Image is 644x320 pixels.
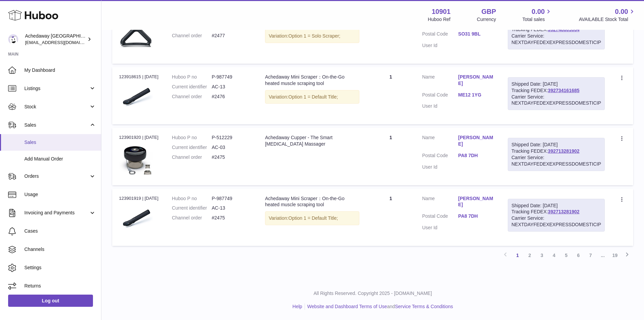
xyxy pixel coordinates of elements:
div: Tracking FEDEX: [508,199,605,232]
div: Carrier Service: NEXTDAYFEDEXEXPRESSDOMESTICIP [511,215,601,228]
div: Tracking FEDEX: [508,138,605,171]
div: Huboo Ref [428,16,451,23]
a: [PERSON_NAME] [458,195,494,208]
div: Tracking FEDEX: [508,77,605,110]
div: Variation: [265,29,359,43]
dd: #2476 [212,93,252,100]
span: Total sales [522,16,552,23]
span: [EMAIL_ADDRESS][DOMAIN_NAME] [25,40,99,45]
td: 1 [366,128,415,185]
a: PA8 7DH [458,213,494,219]
dd: P-987749 [212,195,252,202]
dd: AC-03 [212,144,252,151]
dt: Huboo P no [172,195,212,202]
a: 1 [511,249,524,261]
span: Settings [24,264,96,271]
dt: User Id [422,164,458,170]
img: musclescraper_750x_c42b3404-e4d5-48e3-b3b1-8be745232369.png [119,82,153,116]
span: Channels [24,246,96,253]
span: 0.00 [615,7,628,16]
dt: Channel order [172,93,212,100]
dt: Name [422,195,458,210]
dt: Channel order [172,33,212,39]
span: Option 1 = Solo Scraper; [288,33,340,39]
span: Option 1 = Default Title; [288,94,338,100]
div: Carrier Service: NEXTDAYFEDEXEXPRESSDOMESTICIP [511,154,601,167]
div: Carrier Service: NEXTDAYFEDEXEXPRESSDOMESTICIP [511,33,601,46]
dd: AC-13 [212,84,252,90]
dt: User Id [422,103,458,109]
td: 1 [366,189,415,246]
a: [PERSON_NAME] [458,134,494,147]
span: Stock [24,104,89,110]
dd: AC-13 [212,205,252,211]
div: Variation: [265,90,359,104]
a: [PERSON_NAME] [458,74,494,87]
td: 1 [366,67,415,124]
span: My Dashboard [24,67,96,73]
a: 5 [560,249,572,261]
dt: Channel order [172,215,212,221]
div: Achedaway Cupper - The Smart [MEDICAL_DATA] Massager [265,134,359,147]
span: Add Manual Order [24,156,96,162]
a: 4 [548,249,560,261]
a: 3 [536,249,548,261]
dt: User Id [422,42,458,49]
div: Shipped Date: [DATE] [511,81,601,87]
dt: Huboo P no [172,74,212,80]
div: Achedaway [GEOGRAPHIC_DATA] [25,33,86,46]
dt: User Id [422,225,458,231]
span: Listings [24,85,89,92]
img: musclescraper_750x_c42b3404-e4d5-48e3-b3b1-8be745232369.png [119,204,153,237]
img: admin@newpb.co.uk [8,34,18,44]
a: 7 [585,249,597,261]
p: All Rights Reserved. Copyright 2025 - [DOMAIN_NAME] [107,290,639,297]
dt: Huboo P no [172,134,212,141]
div: Currency [477,16,496,23]
div: Tracking FEDEX: [508,16,605,49]
a: 2 [524,249,536,261]
strong: GBP [481,7,496,16]
a: 392713281902 [548,209,579,214]
div: Carrier Service: NEXTDAYFEDEXEXPRESSDOMESTICIP [511,94,601,107]
dt: Name [422,134,458,149]
div: Achedaway Mini Scraper：On-the-Go heated muscle scraping tool [265,74,359,87]
span: Returns [24,283,96,289]
img: 109011664373479.jpg [119,143,153,177]
span: Usage [24,191,96,198]
span: Orders [24,173,89,179]
dt: Channel order [172,154,212,161]
a: Log out [8,295,93,307]
dt: Postal Code [422,213,458,221]
strong: 10901 [432,7,451,16]
dd: #2475 [212,154,252,161]
span: Option 1 = Default Title; [288,215,338,221]
a: Website and Dashboard Terms of Use [307,304,387,309]
img: Achedaway-Muscle-Scraper.png [119,21,153,55]
a: ME12 1YG [458,92,494,98]
a: 6 [572,249,585,261]
div: Variation: [265,211,359,225]
a: Service Terms & Conditions [395,304,453,309]
a: 0.00 AVAILABLE Stock Total [579,7,636,23]
div: 123918615 | [DATE] [119,74,159,80]
dd: #2477 [212,33,252,39]
dt: Current identifier [172,205,212,211]
span: 0.00 [532,7,545,16]
span: Invoicing and Payments [24,210,89,216]
div: Shipped Date: [DATE] [511,142,601,148]
span: Cases [24,228,96,234]
dd: P-512229 [212,134,252,141]
dt: Postal Code [422,152,458,161]
a: 392713281902 [548,148,579,154]
span: AVAILABLE Stock Total [579,16,636,23]
span: ... [597,249,609,261]
li: and [305,303,453,310]
span: Sales [24,122,89,128]
dt: Postal Code [422,31,458,39]
a: PA8 7DH [458,152,494,159]
td: 1 [366,6,415,63]
a: Help [292,304,302,309]
div: 123901920 | [DATE] [119,134,159,141]
a: SO31 9BL [458,31,494,37]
